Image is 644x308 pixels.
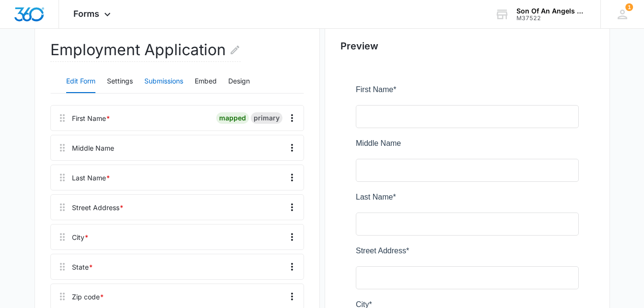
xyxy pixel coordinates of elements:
[284,140,300,155] button: Overflow Menu
[625,3,633,11] div: notifications count
[72,202,124,213] div: Street Address
[340,39,594,53] h2: Preview
[107,70,133,93] button: Settings
[284,229,300,245] button: Overflow Menu
[516,7,586,15] div: account name
[72,173,110,183] div: Last Name
[284,289,300,304] button: Overflow Menu
[216,112,249,124] div: mapped
[66,70,95,93] button: Edit Form
[251,112,282,124] div: primary
[284,110,300,126] button: Overflow Menu
[50,38,241,62] h2: Employment Application
[229,38,241,61] button: Edit Form Name
[195,70,217,93] button: Embed
[228,70,250,93] button: Design
[516,15,586,22] div: account id
[72,113,110,123] div: First Name
[72,292,104,302] div: Zip code
[284,200,300,215] button: Overflow Menu
[284,259,300,274] button: Overflow Menu
[72,232,89,242] div: City
[625,3,633,11] span: 1
[72,262,93,272] div: State
[72,143,114,153] div: Middle Name
[284,170,300,185] button: Overflow Menu
[73,9,99,19] span: Forms
[144,70,183,93] button: Submissions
